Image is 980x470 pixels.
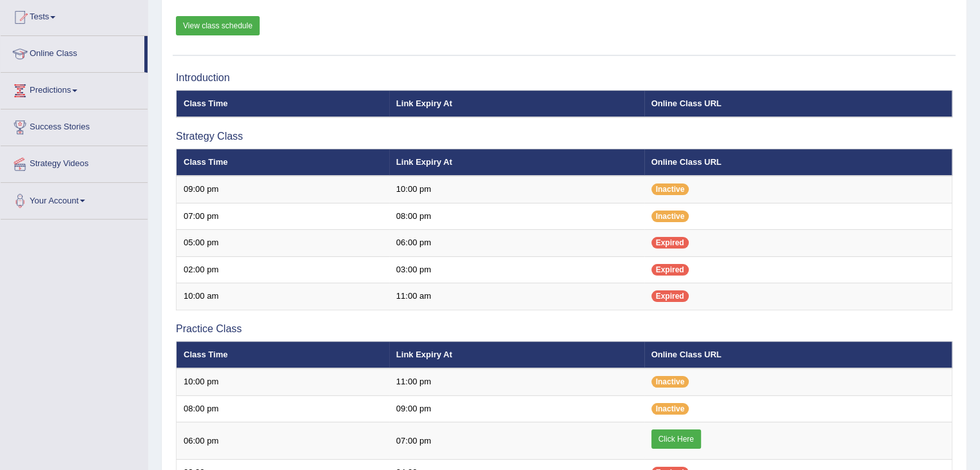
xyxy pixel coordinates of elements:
[644,341,952,368] th: Online Class URL
[177,283,389,310] td: 10:00 am
[389,256,644,283] td: 03:00 pm
[644,149,952,176] th: Online Class URL
[176,323,952,335] h3: Practice Class
[651,211,689,222] span: Inactive
[389,90,644,117] th: Link Expiry At
[177,368,389,395] td: 10:00 pm
[176,131,952,142] h3: Strategy Class
[651,237,689,249] span: Expired
[651,183,689,195] span: Inactive
[177,90,389,117] th: Class Time
[651,376,689,388] span: Inactive
[177,176,389,203] td: 09:00 pm
[177,256,389,283] td: 02:00 pm
[389,230,644,257] td: 06:00 pm
[177,395,389,422] td: 08:00 pm
[177,149,389,176] th: Class Time
[651,429,701,449] a: Click Here
[176,16,260,35] a: View class schedule
[177,230,389,257] td: 05:00 pm
[389,368,644,395] td: 11:00 pm
[177,341,389,368] th: Class Time
[389,176,644,203] td: 10:00 pm
[389,283,644,310] td: 11:00 am
[651,290,689,302] span: Expired
[1,183,148,215] a: Your Account
[1,146,148,178] a: Strategy Videos
[1,73,148,105] a: Predictions
[1,109,148,142] a: Success Stories
[389,341,644,368] th: Link Expiry At
[176,72,952,84] h3: Introduction
[389,395,644,422] td: 09:00 pm
[651,264,689,276] span: Expired
[389,149,644,176] th: Link Expiry At
[1,36,144,68] a: Online Class
[177,422,389,460] td: 06:00 pm
[651,403,689,415] span: Inactive
[389,203,644,230] td: 08:00 pm
[644,90,952,117] th: Online Class URL
[177,203,389,230] td: 07:00 pm
[389,422,644,460] td: 07:00 pm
